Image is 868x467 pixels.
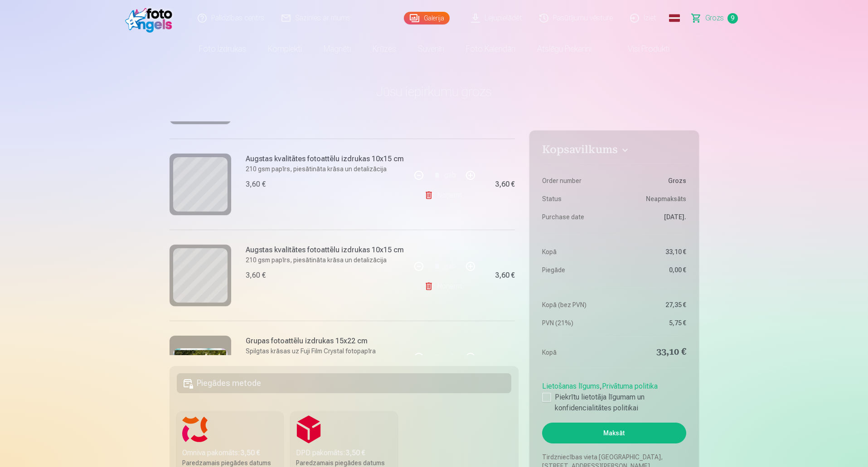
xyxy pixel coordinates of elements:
[619,247,686,256] dd: 33,10 €
[345,448,365,457] b: 3,50 €
[424,186,466,204] a: Noņemt
[246,255,404,265] p: 210 gsm papīrs, piesātināta krāsa un detalizācija
[602,382,658,390] a: Privātuma politika
[542,423,686,443] button: Maksāt
[246,245,404,255] h6: Augstas kvalitātes fotoattēlu izdrukas 10x15 cm
[246,270,266,281] div: 3,60 €
[362,36,407,62] a: Krūzes
[495,182,515,187] div: 3,60 €
[542,247,610,256] dt: Kopā
[619,212,686,221] dd: [DATE].
[246,347,376,356] p: Spilgtas krāsas uz Fuji Film Crystal fotopapīra
[177,373,512,393] h5: Piegādes metode
[619,318,686,327] dd: 5,75 €
[296,448,392,458] div: DPD pakomāts :
[246,179,266,190] div: 3,60 €
[542,143,686,159] button: Kopsavilkums
[542,194,610,203] dt: Status
[619,300,686,309] dd: 27,35 €
[240,448,260,457] b: 3,50 €
[542,382,600,390] a: Lietošanas līgums
[407,36,455,62] a: Suvenīri
[646,194,686,203] span: Neapmaksāts
[424,277,466,295] a: Noņemt
[542,377,686,414] div: ,
[526,36,602,62] a: Atslēgu piekariņi
[404,12,450,24] a: Galerija
[455,36,526,62] a: Foto kalendāri
[182,448,278,458] div: Omniva pakomāts :
[495,273,515,278] div: 3,60 €
[705,13,724,24] span: Grozs
[727,13,738,24] span: 9
[542,265,610,274] dt: Piegāde
[257,36,313,62] a: Komplekti
[444,164,458,186] div: gab.
[170,83,699,100] h1: Jūsu iepirkumu grozs
[602,36,680,62] a: Visi produkti
[542,346,610,359] dt: Kopā
[246,164,404,173] p: 210 gsm papīrs, piesātināta krāsa un detalizācija
[542,176,610,185] dt: Order number
[542,300,610,309] dt: Kopā (bez PVN)
[246,336,376,347] h6: Grupas fotoattēlu izdrukas 15x22 cm
[444,255,458,277] div: gab.
[542,318,610,327] dt: PVN (21%)
[188,36,257,62] a: Foto izdrukas
[125,4,177,33] img: /fa1
[313,36,362,62] a: Magnēti
[619,346,686,359] dd: 33,10 €
[246,154,404,164] h6: Augstas kvalitātes fotoattēlu izdrukas 10x15 cm
[619,265,686,274] dd: 0,00 €
[619,176,686,185] dd: Grozs
[542,392,686,414] label: Piekrītu lietotāja līgumam un konfidencialitātes politikai
[542,212,610,221] dt: Purchase date
[444,347,458,368] div: gab.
